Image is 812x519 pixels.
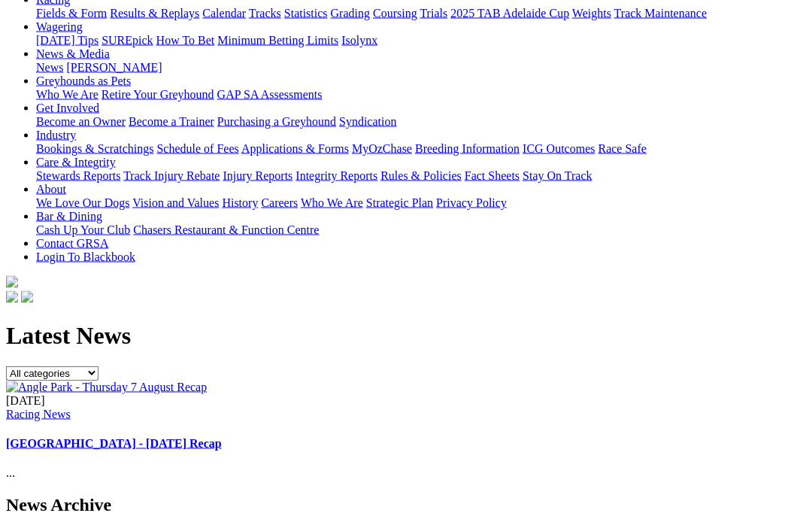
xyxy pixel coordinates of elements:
[36,237,108,250] a: Contact GRSA
[249,7,281,20] a: Tracks
[295,169,377,182] a: Integrity Reports
[6,394,45,407] span: [DATE]
[373,7,417,20] a: Coursing
[36,142,153,155] a: Bookings & Scratchings
[523,169,592,182] a: Stay On Track
[222,196,258,209] a: History
[598,142,646,155] a: Race Safe
[284,7,328,20] a: Statistics
[6,291,18,303] img: facebook.svg
[110,7,199,20] a: Results & Replays
[132,196,219,209] a: Vision and Values
[6,394,806,481] div: ...
[223,169,292,182] a: Injury Reports
[36,102,99,114] a: Get Involved
[380,169,462,182] a: Rules & Policies
[66,61,162,74] a: [PERSON_NAME]
[36,7,806,20] div: Racing
[36,223,806,237] div: Bar & Dining
[36,47,110,60] a: News & Media
[523,142,595,155] a: ICG Outcomes
[36,223,130,236] a: Cash Up Your Club
[6,408,71,420] a: Racing News
[6,276,18,288] img: logo-grsa-white.png
[36,196,129,209] a: We Love Our Dogs
[156,34,215,47] a: How To Bet
[36,74,131,87] a: Greyhounds as Pets
[36,169,120,182] a: Stewards Reports
[217,34,338,47] a: Minimum Betting Limits
[572,7,611,20] a: Weights
[36,61,63,74] a: News
[133,223,319,236] a: Chasers Restaurant & Function Centre
[261,196,298,209] a: Careers
[36,61,806,74] div: News & Media
[450,7,569,20] a: 2025 TAB Adelaide Cup
[129,115,214,128] a: Become a Trainer
[101,34,153,47] a: SUREpick
[6,495,806,515] h2: News Archive
[202,7,246,20] a: Calendar
[36,34,806,47] div: Wagering
[21,291,33,303] img: twitter.svg
[352,142,412,155] a: MyOzChase
[101,88,214,101] a: Retire Your Greyhound
[217,115,336,128] a: Purchasing a Greyhound
[36,169,806,183] div: Care & Integrity
[339,115,396,128] a: Syndication
[614,7,707,20] a: Track Maintenance
[36,20,83,33] a: Wagering
[36,156,116,168] a: Care & Integrity
[366,196,433,209] a: Strategic Plan
[436,196,507,209] a: Privacy Policy
[301,196,363,209] a: Who We Are
[36,129,76,141] a: Industry
[241,142,349,155] a: Applications & Forms
[36,196,806,210] div: About
[36,7,107,20] a: Fields & Form
[36,115,126,128] a: Become an Owner
[6,437,222,450] a: [GEOGRAPHIC_DATA] - [DATE] Recap
[341,34,377,47] a: Isolynx
[420,7,447,20] a: Trials
[6,381,207,394] img: Angle Park - Thursday 7 August Recap
[6,322,806,350] h1: Latest News
[217,88,323,101] a: GAP SA Assessments
[36,115,806,129] div: Get Involved
[415,142,520,155] a: Breeding Information
[123,169,220,182] a: Track Injury Rebate
[36,250,135,263] a: Login To Blackbook
[36,142,806,156] div: Industry
[36,88,98,101] a: Who We Are
[36,183,66,196] a: About
[36,88,806,102] div: Greyhounds as Pets
[36,34,98,47] a: [DATE] Tips
[156,142,238,155] a: Schedule of Fees
[36,210,102,223] a: Bar & Dining
[331,7,370,20] a: Grading
[465,169,520,182] a: Fact Sheets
